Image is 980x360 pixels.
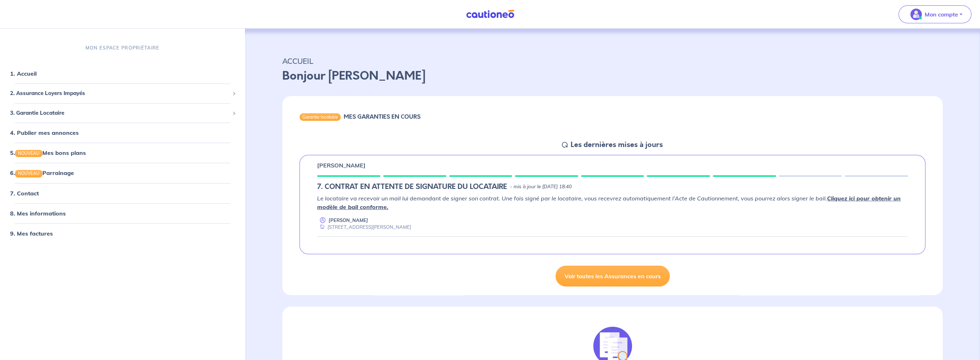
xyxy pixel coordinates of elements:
div: state: RENTER-PAYMENT-METHOD-IN-PROGRESS, Context: IN-LANDLORD,IS-GL-CAUTION-IN-LANDLORD [317,183,908,191]
a: 6.NOUVEAUParrainage [10,170,74,177]
p: [PERSON_NAME] [329,217,368,224]
div: 9. Mes factures [3,226,242,241]
a: Voir toutes les Assurances en cours [556,266,670,286]
p: Mon compte [925,10,958,19]
a: 1. Accueil [10,70,37,77]
a: 4. Publier mes annonces [10,129,79,137]
span: 2. Assurance Loyers Impayés [10,90,229,98]
img: illu_account_valid_menu.svg [910,9,922,20]
p: [PERSON_NAME] [317,161,366,170]
a: 5.NOUVEAUMes bons plans [10,150,86,157]
a: 7. Contact [10,190,39,197]
h6: MES GARANTIES EN COURS [344,113,421,120]
div: 1. Accueil [3,67,242,81]
a: 9. Mes factures [10,230,53,237]
div: Garantie locataire [299,113,341,120]
h5: 7. CONTRAT EN ATTENTE DE SIGNATURE DU LOCATAIRE [317,183,507,191]
img: Cautioneo [463,10,517,19]
p: ACCUEIL [282,55,943,67]
div: 7. Contact [3,186,242,200]
div: 6.NOUVEAUParrainage [3,166,242,180]
div: [STREET_ADDRESS][PERSON_NAME] [317,224,411,231]
em: Le locataire va recevoir un mail lui demandant de signer son contrat. Une fois signé par le locat... [317,195,901,210]
div: 8. Mes informations [3,206,242,221]
a: Cliquez ici pour obtenir un modèle de bail conforme. [317,195,901,210]
h5: Les dernières mises à jours [571,141,663,149]
a: 8. Mes informations [10,210,66,217]
p: - mis à jour le [DATE] 18:40 [510,183,572,190]
div: 5.NOUVEAUMes bons plans [3,146,242,160]
div: 2. Assurance Loyers Impayés [3,87,242,101]
span: 3. Garantie Locataire [10,109,229,117]
button: illu_account_valid_menu.svgMon compte [898,5,971,23]
p: Bonjour [PERSON_NAME] [282,67,943,85]
div: 3. Garantie Locataire [3,106,242,120]
div: 4. Publier mes annonces [3,126,242,140]
p: MON ESPACE PROPRIÉTAIRE [85,44,159,51]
